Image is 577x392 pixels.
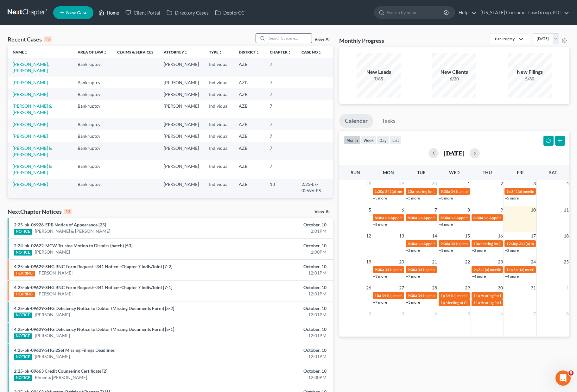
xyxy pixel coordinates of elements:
[398,284,405,292] span: 27
[533,310,536,318] span: 7
[265,179,296,197] td: 13
[13,61,49,73] a: [PERSON_NAME], [PERSON_NAME]
[8,208,72,215] div: NextChapter Notices
[14,313,32,318] div: NOTICE
[13,181,48,187] a: [PERSON_NAME]
[78,50,107,54] a: Area of Lawunfold_more
[73,160,112,178] td: Bankruptcy
[415,189,463,194] span: hearing for [PERSON_NAME]
[365,284,372,292] span: 26
[265,197,296,215] td: 7
[439,248,453,253] a: +3 more
[13,163,52,175] a: [PERSON_NAME] & [PERSON_NAME]
[234,58,265,76] td: AZB
[339,114,373,128] a: Calendar
[204,77,234,88] td: Individual
[13,103,52,115] a: [PERSON_NAME] & [PERSON_NAME]
[497,284,504,292] span: 30
[265,58,296,76] td: 7
[14,250,32,256] div: NOTICE
[530,232,536,240] span: 17
[418,215,447,220] span: No Appointments
[373,274,387,279] a: +3 more
[385,267,479,272] span: 341(a) meeting for [PERSON_NAME] & [PERSON_NAME]
[365,258,372,266] span: 19
[159,142,204,160] td: [PERSON_NAME]
[265,100,296,118] td: 7
[73,142,112,160] td: Bankruptcy
[408,293,417,298] span: 9:30a
[408,267,417,272] span: 9:30a
[35,374,87,381] a: Phoenix [PERSON_NAME]
[204,130,234,142] td: Individual
[387,7,445,18] input: Search by name...
[226,368,327,374] div: October, 10
[406,248,420,253] a: +2 more
[495,36,515,41] div: Bankruptcy
[472,248,486,253] a: +2 more
[35,332,70,339] a: [PERSON_NAME]
[14,368,107,374] a: 2:25-bk-09663 Credit Counseling Certificate [2]
[112,46,159,58] th: Claims & Services
[288,51,291,54] i: unfold_more
[234,100,265,118] td: AZB
[441,241,450,246] span: 9:30a
[226,284,327,291] div: October, 10
[13,145,52,157] a: [PERSON_NAME] & [PERSON_NAME]
[408,215,417,220] span: 8:30a
[446,300,549,305] span: Meeting of Creditors for [PERSON_NAME] & [PERSON_NAME]
[385,189,446,194] span: 341(a) meeting for [PERSON_NAME]
[226,228,327,234] div: 2:01PM
[455,7,477,18] a: Help
[159,130,204,142] td: [PERSON_NAME]
[234,142,265,160] td: AZB
[383,170,394,175] span: Mon
[451,189,545,194] span: 341(a) meeting for [PERSON_NAME] & [PERSON_NAME]
[204,58,234,76] td: Individual
[13,122,48,127] a: [PERSON_NAME]
[385,215,414,220] span: No Appointments
[14,306,174,311] a: 4:25-bk-09629-SHG Deficiency Notice to Debtor (Missing Documents Form) [5-2]
[477,7,569,18] a: [US_STATE] Consumer Law Group, PLC
[417,170,425,175] span: Tue
[159,77,204,88] td: [PERSON_NAME]
[497,258,504,266] span: 23
[270,50,291,54] a: Chapterunfold_more
[226,312,327,318] div: 12:01PM
[406,196,420,200] a: +5 more
[408,189,414,194] span: 10a
[563,232,569,240] span: 18
[375,215,384,220] span: 8:30a
[473,267,478,272] span: 9a
[432,68,476,76] div: New Clients
[159,197,204,215] td: [PERSON_NAME]
[226,332,327,339] div: 12:01PM
[464,232,471,240] span: 15
[14,347,115,353] a: 4:25-bk-09629-SHG 2Set Missing Filings Deadlines
[122,7,163,18] a: Client Portal
[339,37,384,44] h3: Monthly Progress
[441,293,445,298] span: 1p
[204,197,234,215] td: Individual
[390,136,402,144] button: list
[296,197,333,215] td: 2:25-bk-09663
[451,215,480,220] span: No Appointments
[467,310,471,318] span: 5
[473,293,480,298] span: 11a
[344,136,361,144] button: month
[73,118,112,130] td: Bankruptcy
[506,267,513,272] span: 11a
[473,215,483,220] span: 8:30a
[357,76,401,82] div: 7/65
[44,36,52,42] div: 15
[204,160,234,178] td: Individual
[226,347,327,353] div: October, 10
[472,274,486,279] a: +4 more
[408,241,417,246] span: 8:30a
[204,179,234,197] td: Individual
[431,284,438,292] span: 28
[265,130,296,142] td: 7
[478,267,539,272] span: 341(a) meeting for [PERSON_NAME]
[265,142,296,160] td: 7
[398,180,405,187] span: 29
